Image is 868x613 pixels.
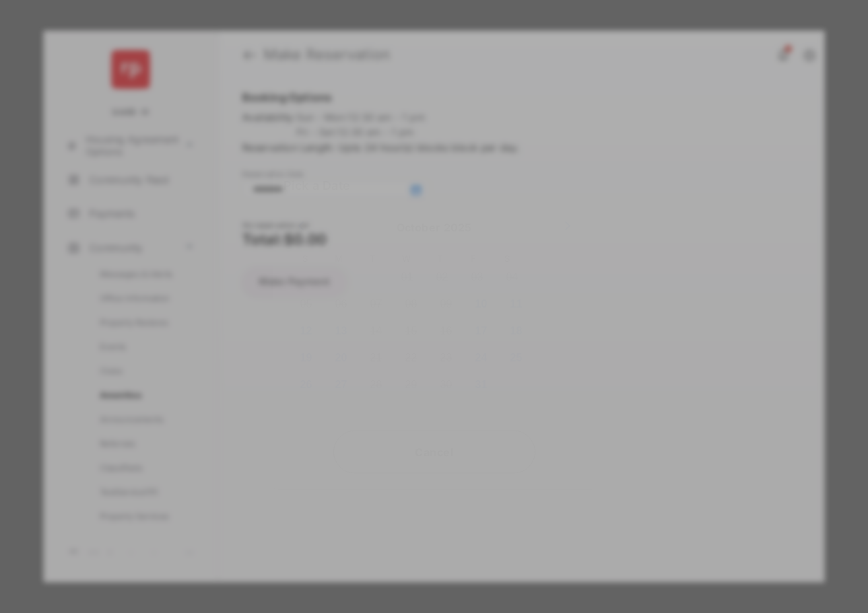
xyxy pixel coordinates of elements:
[394,345,429,371] button: 0022 October 295th 2025
[499,345,534,371] button: 0025 October 298th 2025
[324,291,359,318] button: 0006 October 279th 2025
[464,318,499,345] button: 0017 October 290th 2025
[460,264,495,291] button: 0003 October 276th 2025
[359,345,394,371] button: 0021 October 294th 2025
[289,253,323,264] span: S
[424,253,457,264] span: T
[390,253,424,264] span: W
[457,253,491,264] span: F
[464,291,499,318] button: 0010 October 283rd 2025
[429,371,464,398] button: 0030 October 303rd 2025
[359,371,394,398] button: 0028 October 301st 2025
[324,318,359,345] button: 0013 October 286th 2025
[390,264,425,291] button: 0001 October 274th 2025
[324,371,359,398] button: 0027 October 300th 2025
[464,345,499,371] button: 0024 October 297th 2025
[495,264,530,291] button: 0004 October 277th 2025
[333,431,535,474] button: Cancel
[359,318,394,345] button: 0014 October 287th 2025
[499,291,534,318] button: 0011 October 284th 2025
[289,371,324,398] button: 0026 October 299th 2025
[425,264,460,291] button: 0002 October 275th 2025
[429,291,464,318] button: 0009 October 282nd 2025
[394,318,429,345] button: 0015 October 288th 2025
[429,318,464,345] button: 0016 October 289th 2025
[356,253,390,264] span: T
[394,291,429,318] button: 0008 October 281st 2025
[499,318,534,345] button: 0018 October 291st 2025
[429,345,464,371] button: 0023 October 296th 2025
[289,345,324,371] button: 0019 October 292nd 2025
[359,291,394,318] button: 0007 October 280th 2025
[323,253,356,264] span: M
[464,371,499,398] button: 0031 October 304th 2025
[273,170,596,201] h6: Pick a Date
[289,318,324,345] button: 0012 October 285th 2025
[324,345,359,371] button: 0020 October 293rd 2025
[289,291,324,318] button: 0005 October 278th 2025
[491,253,525,264] span: S
[289,217,580,420] div: Calendar day picker
[397,220,472,233] h4: October 2025
[289,217,313,237] button: Previous month
[394,371,429,398] button: 0029 October 302nd 2025
[556,217,580,237] button: Next month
